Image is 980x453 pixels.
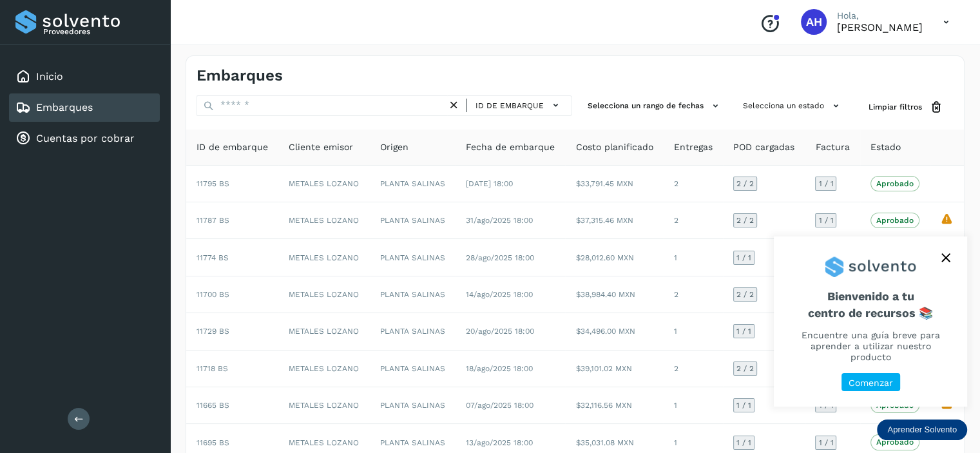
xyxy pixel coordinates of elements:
[736,365,754,372] span: 2 / 2
[733,140,794,154] span: POD cargadas
[197,327,229,336] span: 11729 BS
[664,239,723,276] td: 1
[43,27,155,36] p: Proveedores
[736,327,751,335] span: 1 / 1
[736,439,751,447] span: 1 / 1
[476,100,544,111] span: ID de embarque
[9,124,160,153] div: Cuentas por cobrar
[370,313,456,350] td: PLANTA SALINAS
[736,180,754,188] span: 2 / 2
[466,179,513,188] span: [DATE] 18:00
[789,306,952,320] p: centro de recursos 📚
[9,93,160,122] div: Embarques
[278,313,369,350] td: METALES LOZANO
[876,179,914,188] p: Aprobado
[849,378,893,389] p: Comenzar
[278,351,369,387] td: METALES LOZANO
[278,276,369,313] td: METALES LOZANO
[9,63,160,91] div: Inicio
[774,236,967,407] div: Aprender Solvento
[565,276,663,313] td: $38,984.40 MXN
[877,419,967,440] div: Aprender Solvento
[664,276,723,313] td: 2
[36,70,63,82] a: Inicio
[197,216,229,225] span: 11787 BS
[466,290,533,299] span: 14/ago/2025 18:00
[466,438,533,447] span: 13/ago/2025 18:00
[466,327,534,336] span: 20/ago/2025 18:00
[736,401,751,409] span: 1 / 1
[466,216,533,225] span: 31/ago/2025 18:00
[837,21,923,34] p: AZUCENA HERNANDEZ LOPEZ
[370,239,456,276] td: PLANTA SALINAS
[197,253,229,262] span: 11774 BS
[36,132,135,144] a: Cuentas por cobrar
[736,254,751,262] span: 1 / 1
[278,387,369,424] td: METALES LOZANO
[664,202,723,239] td: 2
[278,239,369,276] td: METALES LOZANO
[370,387,456,424] td: PLANTA SALINAS
[789,289,952,320] span: Bienvenido a tu
[789,330,952,362] p: Encuentre una guía breve para aprender a utilizar nuestro producto
[736,291,754,298] span: 2 / 2
[466,253,534,262] span: 28/ago/2025 18:00
[565,202,663,239] td: $37,315.46 MXN
[565,166,663,202] td: $33,791.45 MXN
[197,179,229,188] span: 11795 BS
[664,166,723,202] td: 2
[818,217,833,224] span: 1 / 1
[582,95,727,117] button: Selecciona un rango de fechas
[841,373,900,392] button: Comenzar
[664,387,723,424] td: 1
[664,351,723,387] td: 2
[278,166,369,202] td: METALES LOZANO
[887,425,957,435] p: Aprender Solvento
[565,387,663,424] td: $32,116.56 MXN
[370,276,456,313] td: PLANTA SALINAS
[738,95,848,117] button: Selecciona un estado
[936,248,956,267] button: close,
[837,10,923,21] p: Hola,
[289,140,353,154] span: Cliente emisor
[565,239,663,276] td: $28,012.60 MXN
[664,313,723,350] td: 1
[815,140,849,154] span: Factura
[370,166,456,202] td: PLANTA SALINAS
[197,140,268,154] span: ID de embarque
[197,290,229,299] span: 11700 BS
[36,101,93,113] a: Embarques
[870,140,901,154] span: Estado
[472,96,566,115] button: ID de embarque
[818,401,833,409] span: 1 / 1
[370,351,456,387] td: PLANTA SALINAS
[575,140,653,154] span: Costo planificado
[869,101,922,113] span: Limpiar filtros
[380,140,408,154] span: Origen
[197,66,283,85] h4: Embarques
[466,140,555,154] span: Fecha de embarque
[565,313,663,350] td: $34,496.00 MXN
[466,364,533,373] span: 18/ago/2025 18:00
[370,202,456,239] td: PLANTA SALINAS
[876,438,914,447] p: Aprobado
[876,216,914,225] p: Aprobado
[197,401,229,410] span: 11665 BS
[736,217,754,224] span: 2 / 2
[818,180,833,188] span: 1 / 1
[858,95,954,119] button: Limpiar filtros
[197,438,229,447] span: 11695 BS
[565,351,663,387] td: $39,101.02 MXN
[197,364,228,373] span: 11718 BS
[278,202,369,239] td: METALES LOZANO
[466,401,533,410] span: 07/ago/2025 18:00
[818,439,833,447] span: 1 / 1
[674,140,713,154] span: Entregas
